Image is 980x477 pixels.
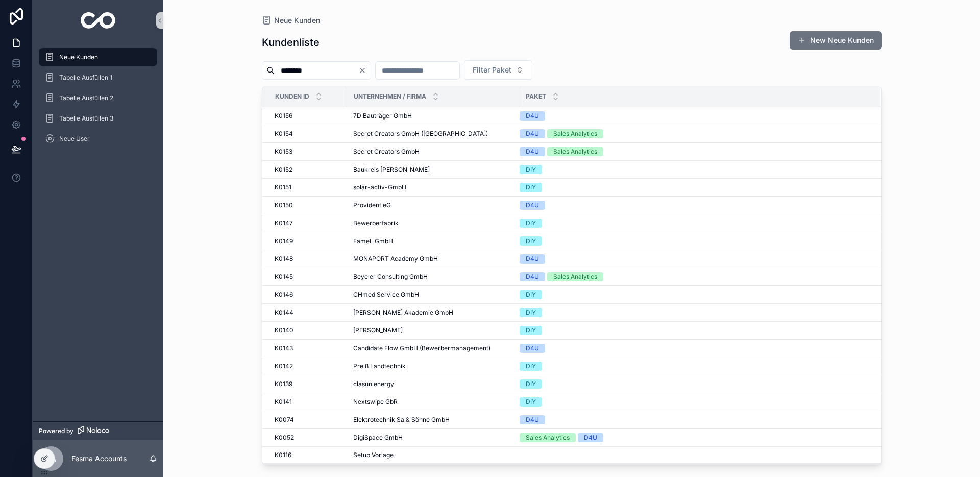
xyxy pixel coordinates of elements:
span: K0151 [275,183,291,192]
a: clasun energy [353,380,513,388]
div: D4U [526,344,539,353]
button: New Neue Kunden [790,31,882,50]
a: CHmed Service GmbH [353,291,513,299]
a: K0143 [275,344,341,352]
span: Neue User [59,135,90,143]
a: K0142 [275,362,341,370]
span: K0142 [275,362,293,370]
span: Candidate Flow GmbH (Bewerbermanagement) [353,344,491,352]
a: DigiSpace GmbH [353,434,513,442]
a: Elektrotechnik Sa & Söhne GmbH [353,416,513,424]
div: D4U [526,129,539,138]
span: K0147 [275,219,293,227]
a: Nextswipe GbR [353,398,513,406]
a: DIY [520,290,868,299]
div: DIY [526,290,536,299]
a: DIY [520,362,868,371]
a: solar-activ-GmbH [353,183,513,192]
span: K0116 [275,451,291,459]
a: Setup Vorlage [353,451,513,459]
span: K0052 [275,434,294,442]
div: Sales Analytics [553,129,597,138]
a: FameL GmbH [353,237,513,245]
a: K0154 [275,130,341,138]
div: D4U [526,111,539,121]
a: K0144 [275,308,341,317]
a: Candidate Flow GmbH (Bewerbermanagement) [353,344,513,352]
span: K0156 [275,112,292,120]
img: App logo [81,12,116,29]
a: Powered by [33,421,163,440]
span: Unternehmen / Firma [354,92,426,101]
span: Beyeler Consulting GmbH [353,273,428,281]
span: Bewerberfabrik [353,219,399,227]
a: Bewerberfabrik [353,219,513,227]
a: D4USales Analytics [520,147,868,156]
span: clasun energy [353,380,394,388]
div: D4U [526,272,539,281]
span: K0143 [275,344,293,352]
a: DIY [520,236,868,246]
span: 7D Bauträger GmbH [353,112,412,120]
a: D4USales Analytics [520,129,868,138]
a: [PERSON_NAME] Akademie GmbH [353,308,513,317]
a: DIY [520,397,868,407]
div: DIY [526,183,536,192]
a: K0151 [275,183,341,192]
div: DIY [526,308,536,317]
a: D4USales Analytics [520,272,868,281]
span: Powered by [39,427,73,435]
a: K0145 [275,273,341,281]
a: DIY [520,183,868,192]
a: K0149 [275,237,341,245]
div: D4U [526,254,539,264]
span: Secret Creators GmbH [353,148,420,156]
a: DIY [520,379,868,389]
a: Baukreis [PERSON_NAME] [353,165,513,174]
div: D4U [526,201,539,210]
p: Fesma Accounts [71,454,127,464]
span: Paket [526,92,546,101]
a: Secret Creators GmbH ([GEOGRAPHIC_DATA]) [353,130,513,138]
span: K0139 [275,380,292,388]
span: K0154 [275,130,293,138]
a: DIY [520,326,868,335]
a: DIY [520,165,868,174]
span: DigiSpace GmbH [353,434,403,442]
span: Tabelle Ausfüllen 2 [59,94,113,102]
a: K0116 [275,451,341,459]
a: DIY [520,308,868,317]
span: solar-activ-GmbH [353,183,406,192]
span: K0144 [275,308,293,317]
span: K0153 [275,148,292,156]
span: K0150 [275,201,293,209]
span: K0074 [275,416,294,424]
a: Neue Kunden [262,15,320,26]
a: Beyeler Consulting GmbH [353,273,513,281]
div: DIY [526,219,536,228]
a: K0052 [275,434,341,442]
a: K0148 [275,255,341,263]
span: Elektrotechnik Sa & Söhne GmbH [353,416,450,424]
div: D4U [526,415,539,424]
div: Sales Analytics [553,272,597,281]
span: Setup Vorlage [353,451,394,459]
a: Preiß Landtechnik [353,362,513,370]
span: Preiß Landtechnik [353,362,406,370]
a: Tabelle Ausfüllen 1 [39,68,157,87]
a: Provident eG [353,201,513,209]
a: K0139 [275,380,341,388]
a: K0156 [275,112,341,120]
span: Neue Kunden [59,53,98,61]
div: Sales Analytics [553,147,597,156]
a: Tabelle Ausfüllen 3 [39,109,157,128]
a: K0146 [275,291,341,299]
a: D4U [520,415,868,424]
h1: Kundenliste [262,35,320,50]
div: DIY [526,236,536,246]
a: MONAPORT Academy GmbH [353,255,513,263]
span: K0148 [275,255,293,263]
span: K0145 [275,273,293,281]
a: Neue User [39,130,157,148]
